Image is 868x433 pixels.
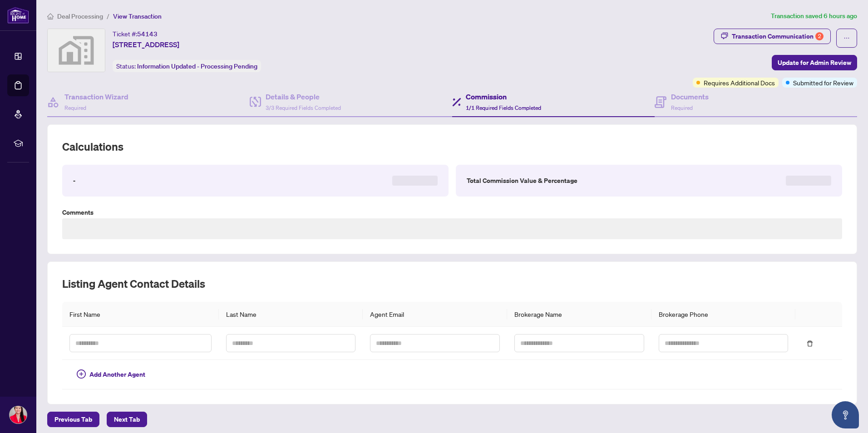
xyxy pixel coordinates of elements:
[57,12,103,20] span: Deal Processing
[62,276,842,291] h2: Listing Agent Contact Details
[77,369,86,379] span: plus-circle
[778,55,851,70] span: Update for Admin Review
[7,7,29,24] img: logo
[54,412,92,427] span: Previous Tab
[107,11,109,21] li: /
[671,91,709,102] h4: Documents
[62,207,842,217] label: Comments
[219,302,363,327] th: Last Name
[64,104,86,111] span: Required
[466,104,541,111] span: 1/1 Required Fields Completed
[47,412,99,427] button: Previous Tab
[107,412,147,427] button: Next Tab
[732,29,824,44] div: Transaction Communication
[266,104,341,111] span: 3/3 Required Fields Completed
[671,104,693,111] span: Required
[137,30,158,38] span: 54143
[466,91,541,102] h4: Commission
[772,55,857,70] button: Update for Admin Review
[10,406,27,423] img: Profile Icon
[266,91,341,102] h4: Details & People
[714,29,831,44] button: Transaction Communication2
[69,367,153,382] button: Add Another Agent
[793,78,853,88] span: Submitted for Review
[113,39,179,50] span: [STREET_ADDRESS]
[651,302,796,327] th: Brokerage Phone
[62,139,842,154] h2: Calculations
[807,340,813,347] span: delete
[114,412,140,427] span: Next Tab
[113,12,162,20] span: View Transaction
[843,35,850,41] span: ellipsis
[815,32,824,40] div: 2
[507,302,651,327] th: Brokerage Name
[48,29,105,72] img: svg%3e
[467,176,577,186] label: Total Commission Value & Percentage
[47,13,54,20] span: home
[363,302,507,327] th: Agent Email
[704,78,775,88] span: Requires Additional Docs
[89,369,145,379] span: Add Another Agent
[137,62,257,70] span: Information Updated - Processing Pending
[832,401,859,428] button: Open asap
[771,11,857,21] article: Transaction saved 6 hours ago
[73,176,75,186] label: -
[64,91,128,102] h4: Transaction Wizard
[113,29,158,39] div: Ticket #:
[62,302,219,327] th: First Name
[113,60,261,72] div: Status:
